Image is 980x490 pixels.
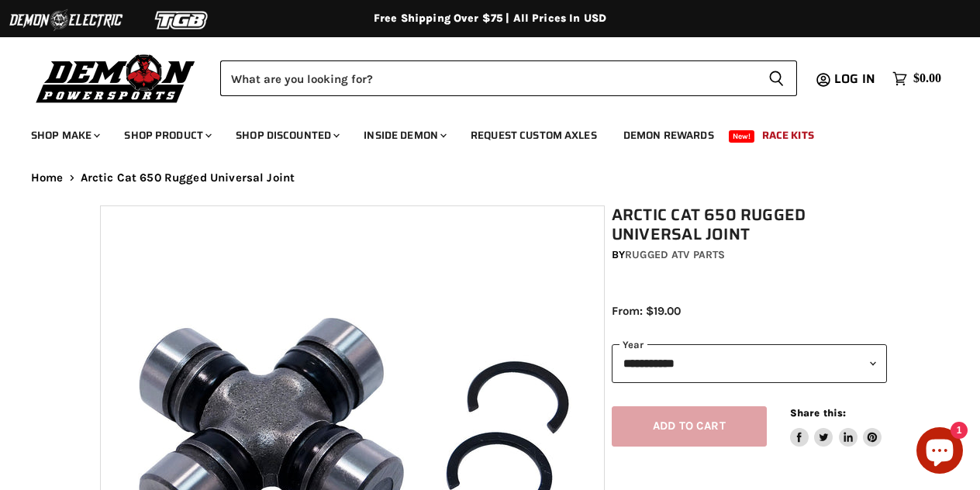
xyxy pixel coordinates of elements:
[790,407,846,419] span: Share this:
[625,248,725,261] a: Rugged ATV Parts
[352,119,456,151] a: Inside Demon
[112,119,221,151] a: Shop Product
[612,119,726,151] a: Demon Rewards
[790,406,882,447] aside: Share this:
[834,69,875,88] span: Log in
[8,5,124,35] img: Demon Electric Logo 2
[19,119,109,151] a: Shop Make
[459,119,609,151] a: Request Custom Axles
[612,247,887,264] div: by
[885,67,949,90] a: $0.00
[912,427,968,478] inbox-online-store-chat: Shopify online store chat
[827,72,885,86] a: Log in
[81,171,295,185] span: Arctic Cat 650 Rugged Universal Joint
[756,60,797,96] button: Search
[224,119,349,151] a: Shop Discounted
[124,5,240,35] img: TGB Logo 2
[220,60,797,96] form: Product
[729,130,755,143] span: New!
[751,119,826,151] a: Race Kits
[612,344,887,382] select: year
[220,60,756,96] input: Search
[31,171,64,185] a: Home
[913,71,941,86] span: $0.00
[612,304,681,318] span: From: $19.00
[19,113,937,151] ul: Main menu
[612,205,887,244] h1: Arctic Cat 650 Rugged Universal Joint
[31,50,201,105] img: Demon Powersports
